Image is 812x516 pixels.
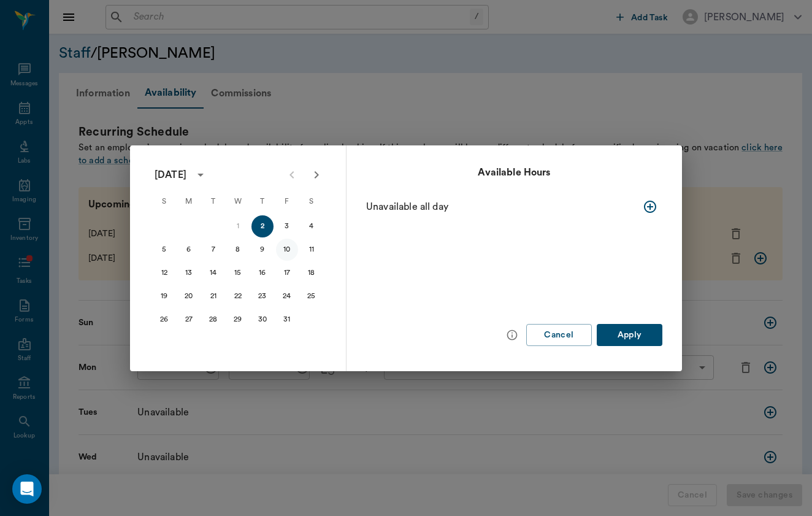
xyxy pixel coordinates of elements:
[12,474,42,504] div: Open Intercom Messenger
[276,309,298,331] button: 31
[227,262,249,284] button: 15
[251,309,274,331] button: 30
[178,309,200,331] button: 27
[202,190,224,214] span: Tuesday
[301,239,323,261] button: 11
[526,324,592,347] button: Cancel
[190,164,211,185] button: calendar view is open, switch to year view
[227,285,249,307] button: 22
[153,309,175,331] button: 26
[251,190,274,214] span: Thursday
[251,239,274,261] button: 9
[251,285,274,307] button: 23
[202,239,224,261] button: 7
[251,262,274,284] button: 16
[153,285,175,307] button: 19
[276,285,298,307] button: 24
[366,165,662,180] div: Available Hours
[155,168,186,182] div: [DATE]
[178,239,200,261] button: 6
[227,309,249,331] button: 29
[178,190,200,214] span: Monday
[301,262,323,284] button: 18
[153,190,175,214] span: Sunday
[202,262,224,284] button: 14
[301,285,323,307] button: 25
[301,215,323,237] button: 4
[276,190,298,214] span: Friday
[503,326,521,344] button: message
[597,324,662,347] button: Apply
[304,163,329,187] button: Next month
[276,239,298,261] button: 10
[227,239,249,261] button: 8
[366,199,603,214] div: Unavailable all day
[178,285,200,307] button: 20
[276,215,298,237] button: 3
[153,262,175,284] button: 12
[301,190,323,214] span: Saturday
[276,262,298,284] button: 17
[227,190,249,214] span: Wednesday
[178,262,200,284] button: 13
[202,285,224,307] button: 21
[202,309,224,331] button: 28
[251,215,274,237] button: 2
[153,239,175,261] button: 5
